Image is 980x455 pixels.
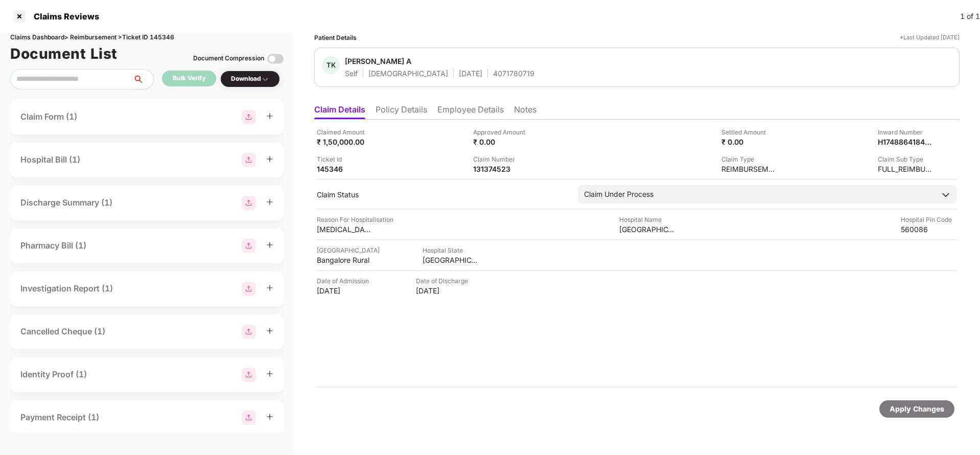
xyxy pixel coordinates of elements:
[473,154,529,164] div: Claim Number
[901,224,957,234] div: 560086
[941,190,951,200] img: downArrowIcon
[317,276,373,286] div: Date of Admission
[416,276,472,286] div: Date of Discharge
[584,189,654,200] div: Claim Under Process
[242,110,256,124] img: svg+xml;base64,PHN2ZyBpZD0iR3JvdXBfMjg4MTMiIGRhdGEtbmFtZT0iR3JvdXAgMjg4MTMiIHhtbG5zPSJodHRwOi8vd3...
[20,239,86,252] div: Pharmacy Bill (1)
[10,33,284,42] div: Claims Dashboard > Reimbursement > Ticket ID 145346
[459,69,482,78] div: [DATE]
[721,137,778,147] div: ₹ 0.00
[317,255,373,265] div: Bangalore Rural
[416,286,472,295] div: [DATE]
[242,411,256,425] img: svg+xml;base64,PHN2ZyBpZD0iR3JvdXBfMjg4MTMiIGRhdGEtbmFtZT0iR3JvdXAgMjg4MTMiIHhtbG5zPSJodHRwOi8vd3...
[317,154,373,164] div: Ticket Id
[20,282,113,295] div: Investigation Report (1)
[900,33,960,42] div: *Last Updated [DATE]
[266,198,273,206] span: plus
[322,56,340,74] div: TK
[901,215,957,224] div: Hospital Pin Code
[878,127,934,137] div: Inward Number
[473,127,529,137] div: Approved Amount
[20,368,87,381] div: Identity Proof (1)
[878,154,934,164] div: Claim Sub Type
[368,69,448,78] div: [DEMOGRAPHIC_DATA]
[20,153,80,166] div: Hospital Bill (1)
[317,190,568,199] div: Claim Status
[437,104,504,119] li: Employee Details
[266,370,273,377] span: plus
[721,154,778,164] div: Claim Type
[721,164,778,174] div: REIMBURSEMENT
[242,196,256,210] img: svg+xml;base64,PHN2ZyBpZD0iR3JvdXBfMjg4MTMiIGRhdGEtbmFtZT0iR3JvdXAgMjg4MTMiIHhtbG5zPSJodHRwOi8vd3...
[173,74,205,83] div: Bulk Verify
[266,155,273,163] span: plus
[20,196,112,209] div: Discharge Summary (1)
[317,137,373,147] div: ₹ 1,50,000.00
[132,69,154,89] button: search
[261,75,269,83] img: svg+xml;base64,PHN2ZyBpZD0iRHJvcGRvd24tMzJ4MzIiIHhtbG5zPSJodHRwOi8vd3d3LnczLm9yZy8yMDAwL3N2ZyIgd2...
[721,127,778,137] div: Settled Amount
[423,255,479,265] div: [GEOGRAPHIC_DATA]
[960,11,980,22] div: 1 of 1
[317,286,373,295] div: [DATE]
[317,164,373,174] div: 145346
[317,127,373,137] div: Claimed Amount
[345,69,358,78] div: Self
[242,325,256,339] img: svg+xml;base64,PHN2ZyBpZD0iR3JvdXBfMjg4MTMiIGRhdGEtbmFtZT0iR3JvdXAgMjg4MTMiIHhtbG5zPSJodHRwOi8vd3...
[423,245,479,255] div: Hospital State
[619,224,675,234] div: [GEOGRAPHIC_DATA]
[267,51,284,67] img: svg+xml;base64,PHN2ZyBpZD0iVG9nZ2xlLTMyeDMyIiB4bWxucz0iaHR0cDovL3d3dy53My5vcmcvMjAwMC9zdmciIHdpZH...
[242,368,256,382] img: svg+xml;base64,PHN2ZyBpZD0iR3JvdXBfMjg4MTMiIGRhdGEtbmFtZT0iR3JvdXAgMjg4MTMiIHhtbG5zPSJodHRwOi8vd3...
[242,153,256,167] img: svg+xml;base64,PHN2ZyBpZD0iR3JvdXBfMjg4MTMiIGRhdGEtbmFtZT0iR3JvdXAgMjg4MTMiIHhtbG5zPSJodHRwOi8vd3...
[242,282,256,296] img: svg+xml;base64,PHN2ZyBpZD0iR3JvdXBfMjg4MTMiIGRhdGEtbmFtZT0iR3JvdXAgMjg4MTMiIHhtbG5zPSJodHRwOi8vd3...
[266,112,273,120] span: plus
[317,224,373,234] div: [MEDICAL_DATA]
[266,413,273,420] span: plus
[514,104,536,119] li: Notes
[890,403,944,415] div: Apply Changes
[242,239,256,253] img: svg+xml;base64,PHN2ZyBpZD0iR3JvdXBfMjg4MTMiIGRhdGEtbmFtZT0iR3JvdXAgMjg4MTMiIHhtbG5zPSJodHRwOi8vd3...
[317,215,393,224] div: Reason For Hospitalisation
[345,56,411,66] div: [PERSON_NAME] A
[20,110,77,123] div: Claim Form (1)
[132,75,153,83] span: search
[266,327,273,334] span: plus
[376,104,427,119] li: Policy Details
[473,137,529,147] div: ₹ 0.00
[878,164,934,174] div: FULL_REIMBURSEMENT
[314,104,365,119] li: Claim Details
[10,42,118,65] h1: Document List
[493,69,534,78] div: 4071780719
[266,284,273,291] span: plus
[619,215,675,224] div: Hospital Name
[20,411,99,424] div: Payment Receipt (1)
[317,245,380,255] div: [GEOGRAPHIC_DATA]
[266,241,273,248] span: plus
[20,325,105,338] div: Cancelled Cheque (1)
[28,11,99,21] div: Claims Reviews
[193,54,264,63] div: Document Compression
[231,74,269,84] div: Download
[878,137,934,147] div: H1748864184476MPPL929
[473,164,529,174] div: 131374523
[314,33,357,42] div: Patient Details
